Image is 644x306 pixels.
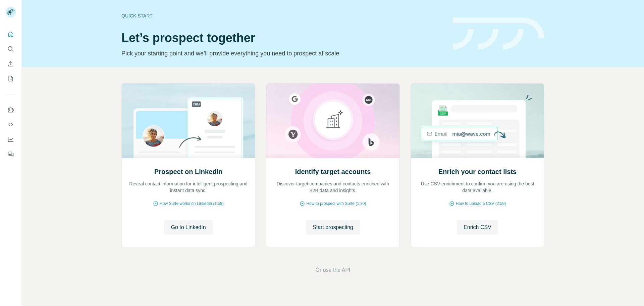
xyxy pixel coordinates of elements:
span: Enrich CSV [464,223,491,231]
button: Enrich CSV [457,220,498,235]
p: Pick your starting point and we’ll provide everything you need to prospect at scale. [121,49,445,58]
span: How Surfe works on LinkedIn (1:58) [160,201,224,207]
span: How to prospect with Surfe (1:30) [306,201,366,207]
button: Or use the API [315,266,350,274]
p: Discover target companies and contacts enriched with B2B data and insights. [273,180,393,194]
h2: Enrich your contact lists [438,167,517,176]
img: Prospect on LinkedIn [121,84,255,158]
button: Quick start [5,28,16,40]
button: Start prospecting [306,220,360,235]
img: banner [453,17,544,50]
h2: Prospect on LinkedIn [154,167,222,176]
img: Identify target accounts [266,84,400,158]
span: Go to LinkedIn [171,223,206,231]
button: Feedback [5,148,16,160]
h2: Identify target accounts [295,167,371,176]
h1: Let’s prospect together [121,31,445,45]
span: Start prospecting [313,223,353,231]
button: Go to LinkedIn [164,220,212,235]
p: Reveal contact information for intelligent prospecting and instant data sync. [128,180,248,194]
p: Use CSV enrichment to confirm you are using the best data available. [418,180,537,194]
button: Use Surfe on LinkedIn [5,104,16,116]
button: Enrich CSV [5,58,16,70]
button: Dashboard [5,133,16,145]
span: How to upload a CSV (2:59) [456,201,506,207]
button: Use Surfe API [5,119,16,131]
button: Search [5,43,16,55]
button: My lists [5,73,16,85]
div: Quick start [121,12,445,19]
img: Enrich your contact lists [411,84,544,158]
